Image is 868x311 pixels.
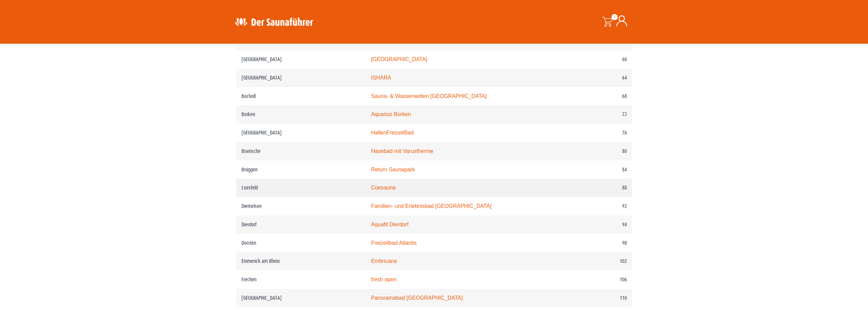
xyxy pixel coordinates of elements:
[371,185,396,190] a: Coesauna
[236,69,366,87] td: [GEOGRAPHIC_DATA]
[371,277,397,282] a: fresh open
[561,105,632,124] td: 72
[371,56,427,62] a: [GEOGRAPHIC_DATA]
[561,252,632,270] td: 102
[561,69,632,87] td: 64
[561,50,632,69] td: 60
[371,258,397,264] a: Embricana
[236,197,366,215] td: Diemelsee
[236,142,366,160] td: Bramsche
[371,93,486,99] a: Sauna- & Wasserwelten [GEOGRAPHIC_DATA]
[561,215,632,234] td: 94
[236,179,366,197] td: Coesfeld
[236,50,366,69] td: [GEOGRAPHIC_DATA]
[561,142,632,160] td: 80
[236,160,366,179] td: Brüggen
[561,179,632,197] td: 88
[371,203,491,209] a: Familien- und Erlebnisbad [GEOGRAPHIC_DATA]
[371,222,409,227] a: Aquafit Dierdorf
[236,289,366,307] td: [GEOGRAPHIC_DATA]
[371,75,391,81] a: ISHARA
[236,215,366,234] td: Dierdorf
[236,87,366,105] td: Bocholt
[236,124,366,142] td: [GEOGRAPHIC_DATA]
[236,105,366,124] td: Borken
[236,270,366,289] td: Frechen
[561,160,632,179] td: 84
[371,240,417,246] a: Freizeitbad Atlantis
[561,87,632,105] td: 68
[371,167,415,172] a: Return Saunapark
[561,234,632,252] td: 98
[612,14,618,20] span: 1
[561,124,632,142] td: 76
[371,130,414,136] a: HallenFreizeitBad
[371,148,433,154] a: Hasebad mit Varustherme
[236,252,366,270] td: Emmerich am Rhein
[236,234,366,252] td: Dorsten
[561,289,632,307] td: 110
[371,111,411,117] a: Aquarius Borken
[561,197,632,215] td: 92
[561,270,632,289] td: 106
[371,295,463,301] a: Panoramabad [GEOGRAPHIC_DATA]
